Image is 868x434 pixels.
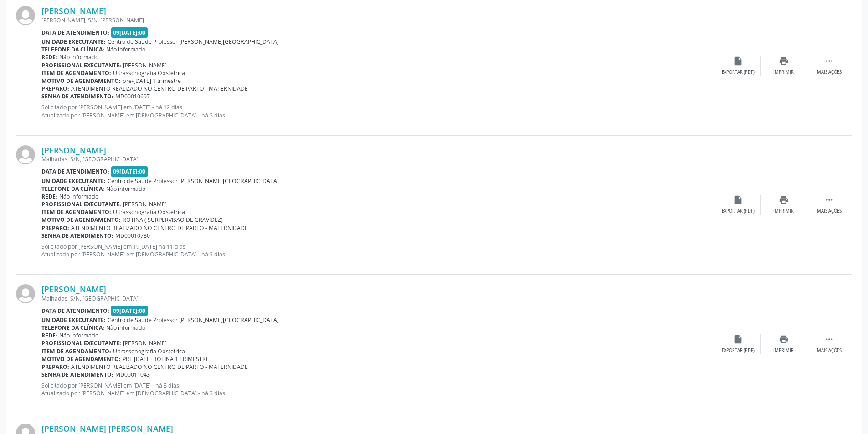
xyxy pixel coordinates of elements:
b: Profissional executante: [41,339,121,347]
span: [PERSON_NAME] [123,339,167,347]
span: Não informado [59,53,98,61]
i: insert_drive_file [733,195,743,205]
i: print [779,334,789,344]
b: Rede: [41,193,57,200]
span: ATENDIMENTO REALIZADO NO CENTRO DE PARTO - MATERNIDADE [71,85,248,92]
span: MD00011043 [115,371,150,378]
span: 09[DATE]:00 [111,27,148,38]
b: Unidade executante: [41,316,106,324]
div: Exportar (PDF) [722,208,755,214]
span: PRE [DATE] ROTINA 1 TRIMESTRE [123,355,209,363]
b: Preparo: [41,224,69,232]
div: Mais ações [817,69,842,76]
a: [PERSON_NAME] [41,145,106,155]
i: insert_drive_file [733,56,743,66]
span: [PERSON_NAME] [123,61,167,69]
div: Exportar (PDF) [722,347,755,354]
i:  [824,334,834,344]
b: Telefone da clínica: [41,324,104,332]
span: Ultrassonografia Obstetrica [113,69,185,77]
span: MD00010780 [115,232,150,240]
span: ROTINA ( SURPERVISAO DE GRAVIDEZ) [123,216,223,224]
span: [PERSON_NAME] [123,200,167,208]
a: [PERSON_NAME] [PERSON_NAME] [41,424,173,434]
div: Imprimir [773,69,794,76]
span: Ultrassonografia Obstetrica [113,347,185,355]
p: Solicitado por [PERSON_NAME] em [DATE] - há 12 dias Atualizado por [PERSON_NAME] em [DEMOGRAPHIC_... [41,103,715,119]
b: Item de agendamento: [41,69,111,77]
span: 09[DATE]:00 [111,306,148,316]
span: Ultrassonografia Obstetrica [113,208,185,216]
span: pre-[DATE] 1 trimestre [123,77,181,85]
span: Não informado [106,46,145,53]
div: Mais ações [817,208,842,214]
b: Senha de atendimento: [41,92,113,100]
img: img [16,145,35,164]
div: Exportar (PDF) [722,69,755,76]
b: Data de atendimento: [41,168,109,175]
b: Senha de atendimento: [41,232,113,240]
span: Centro de Saude Professor [PERSON_NAME][GEOGRAPHIC_DATA] [108,316,279,324]
p: Solicitado por [PERSON_NAME] em 19[DATE] há 11 dias Atualizado por [PERSON_NAME] em [DEMOGRAPHIC_... [41,243,715,258]
span: Centro de Saude Professor [PERSON_NAME][GEOGRAPHIC_DATA] [108,38,279,46]
a: [PERSON_NAME] [41,6,106,16]
b: Data de atendimento: [41,29,109,36]
b: Profissional executante: [41,61,121,69]
b: Motivo de agendamento: [41,77,121,85]
b: Preparo: [41,363,69,371]
b: Profissional executante: [41,200,121,208]
b: Motivo de agendamento: [41,355,121,363]
b: Rede: [41,53,57,61]
b: Item de agendamento: [41,208,111,216]
b: Data de atendimento: [41,307,109,315]
b: Unidade executante: [41,38,106,46]
a: [PERSON_NAME] [41,284,106,294]
i:  [824,56,834,66]
img: img [16,284,35,303]
span: MD00010697 [115,92,150,100]
span: Centro de Saude Professor [PERSON_NAME][GEOGRAPHIC_DATA] [108,177,279,185]
b: Preparo: [41,85,69,92]
span: ATENDIMENTO REALIZADO NO CENTRO DE PARTO - MATERNIDADE [71,363,248,371]
p: Solicitado por [PERSON_NAME] em [DATE] - há 8 dias Atualizado por [PERSON_NAME] em [DEMOGRAPHIC_D... [41,382,715,397]
b: Item de agendamento: [41,347,111,355]
span: ATENDIMENTO REALIZADO NO CENTRO DE PARTO - MATERNIDADE [71,224,248,232]
img: img [16,6,35,25]
span: 09[DATE]:00 [111,166,148,177]
i: insert_drive_file [733,334,743,344]
b: Motivo de agendamento: [41,216,121,224]
div: Mais ações [817,347,842,354]
div: Imprimir [773,347,794,354]
div: [PERSON_NAME], S/N, [PERSON_NAME] [41,16,715,24]
span: Não informado [106,185,145,193]
div: Malhadas, S/N, [GEOGRAPHIC_DATA] [41,155,715,163]
b: Senha de atendimento: [41,371,113,378]
span: Não informado [59,332,98,339]
b: Telefone da clínica: [41,46,104,53]
b: Telefone da clínica: [41,185,104,193]
div: Malhadas, S/N, [GEOGRAPHIC_DATA] [41,295,715,302]
b: Rede: [41,332,57,339]
i: print [779,195,789,205]
i: print [779,56,789,66]
b: Unidade executante: [41,177,106,185]
span: Não informado [106,324,145,332]
div: Imprimir [773,208,794,214]
i:  [824,195,834,205]
span: Não informado [59,193,98,200]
